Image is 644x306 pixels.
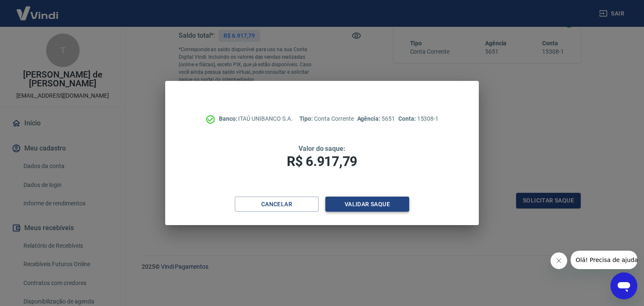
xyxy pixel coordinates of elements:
span: Tipo: [299,115,314,122]
span: Olá! Precisa de ajuda? [5,6,70,13]
p: Conta Corrente [299,114,354,123]
button: Validar saque [325,197,409,212]
p: 5651 [357,114,395,123]
iframe: Botão para abrir a janela de mensagens [610,272,637,299]
p: ITAÚ UNIBANCO S.A. [219,114,293,123]
span: Agência: [357,115,382,122]
iframe: Mensagem da empresa [571,251,637,269]
iframe: Fechar mensagem [551,252,567,269]
span: Banco: [219,115,239,122]
span: Valor do saque: [299,145,345,153]
button: Cancelar [235,197,319,212]
span: R$ 6.917,79 [287,153,357,169]
span: Conta: [398,115,417,122]
p: 15308-1 [398,114,439,123]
